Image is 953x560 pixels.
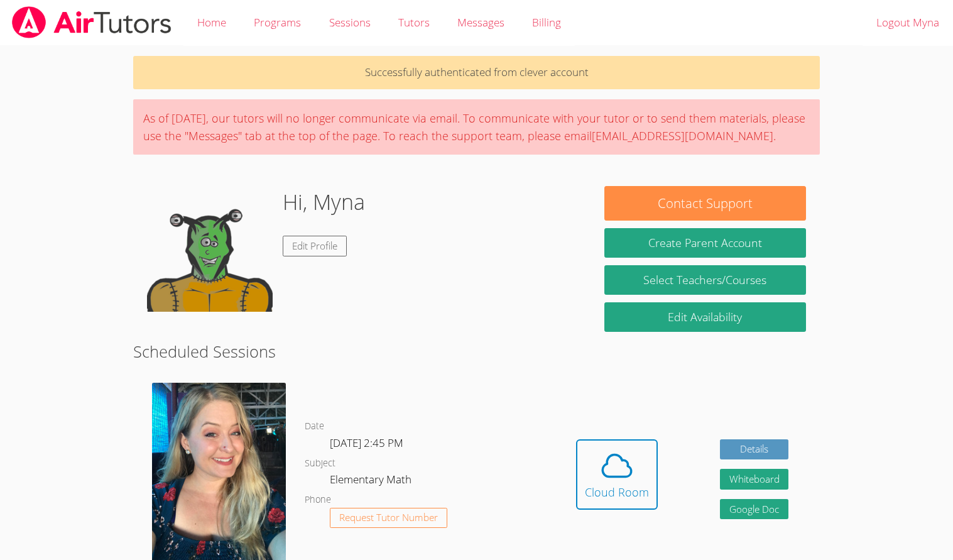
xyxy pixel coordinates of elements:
[720,499,789,520] a: Google Doc
[585,483,649,501] div: Cloud Room
[604,302,805,332] a: Edit Availability
[133,56,819,89] p: Successfully authenticated from clever account
[147,186,273,312] img: default.png
[133,99,819,155] div: As of [DATE], our tutors will no longer communicate via email. To communicate with your tutor or ...
[283,186,365,218] h1: Hi, Myna
[305,419,324,434] dt: Date
[133,339,819,363] h2: Scheduled Sessions
[330,508,447,529] button: Request Tutor Number
[283,236,347,256] a: Edit Profile
[604,265,805,295] a: Select Teachers/Courses
[720,439,789,460] a: Details
[720,469,789,490] button: Whiteboard
[457,15,504,30] span: Messages
[576,439,658,510] button: Cloud Room
[339,513,438,522] span: Request Tutor Number
[604,228,805,258] button: Create Parent Account
[330,471,414,492] dd: Elementary Math
[604,186,805,221] button: Contact Support
[330,436,403,450] span: [DATE] 2:45 PM
[305,456,335,471] dt: Subject
[11,6,173,38] img: airtutors_banner-c4298cdbf04f3fff15de1276eac7730deb9818008684d7c2e4769d2f7ddbe033.png
[305,492,331,508] dt: Phone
